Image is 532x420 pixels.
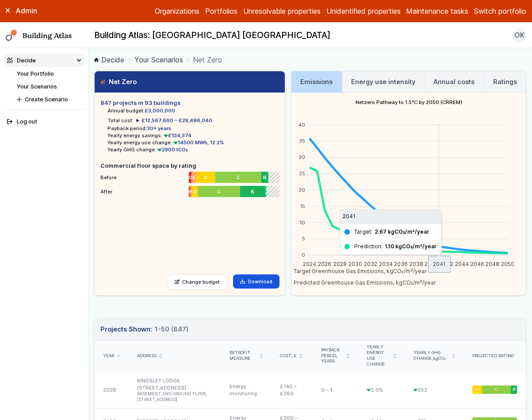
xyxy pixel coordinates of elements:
span: G [189,174,191,181]
span: Target Greenhouse Gas Emissions, kgCO₂/m²/year [287,268,427,274]
summary: £12,567,660 – £28,496,040 [136,117,212,124]
a: Change budget [167,274,228,289]
li: Yearly GHG change: [107,146,279,153]
div: 552 [405,371,463,408]
span: B [263,174,266,181]
tspan: 2028 [333,260,347,267]
div: Energy monitoring [221,371,272,408]
span: D [193,188,196,195]
span: £134,374 [162,132,191,139]
tspan: 0 [302,252,305,258]
tspan: 20 [299,187,305,193]
li: BASEMENT AND GROUND FLOOR, [STREET_ADDRESS] [137,391,213,403]
div: Decide [7,56,36,65]
tspan: 40 [298,121,305,127]
a: Your Scenarios [134,54,183,65]
tspan: 25 [299,170,305,177]
span: E [191,188,192,195]
span: 1-50 (847) [155,324,188,334]
span: G [189,188,190,195]
span: D [204,174,207,181]
span: Yearly GHG change, [413,350,449,362]
span: 2800 tCO₂ [156,146,188,153]
span: Cost, £ [280,353,297,359]
a: Annual costs [425,71,484,92]
span: A+ [266,188,268,195]
li: Annual budget: [107,107,279,114]
span: Retrofit measure [230,350,257,362]
tspan: 10 [299,219,305,225]
a: Your Portfolio [17,70,54,77]
tspan: 35 [299,138,305,144]
li: Payback period: [107,125,279,132]
a: Ratings [484,71,526,92]
span: B [251,188,254,195]
span: C [217,188,221,195]
h5: 847 projects in 93 buildings [100,99,279,107]
span: F [191,174,192,181]
div: 5.0% [358,371,405,408]
span: D [475,387,478,393]
h3: Projects Shown: [100,324,188,334]
a: Organizations [155,6,199,16]
tspan: 2038 [410,260,423,267]
button: Create Scenario [14,93,84,106]
tspan: 2040 [425,260,438,267]
span: £3,000,000 [145,108,175,114]
a: Maintenance tasks [406,6,468,16]
span: Yearly energy use change [367,344,391,367]
tspan: 2044 [455,260,469,267]
tspan: 30 [299,154,305,160]
span: A [265,188,266,195]
h3: Ratings [493,77,517,87]
button: Switch portfolio [474,6,526,16]
span: Address [137,353,157,359]
h5: Commercial floor space by rating [100,162,279,170]
tspan: 2024 [303,260,316,267]
span: F [190,188,191,195]
span: Year [103,353,114,359]
a: Your Scenarios [17,83,57,90]
div: 0 – 1 [313,371,358,408]
h2: Building Atlas: [GEOGRAPHIC_DATA] [GEOGRAPHIC_DATA] [94,30,330,41]
summary: Decide [4,54,84,67]
li: Yearly energy use change: [107,139,279,146]
span: kgCO₂ [433,356,446,361]
tspan: 2026 [318,260,332,267]
h3: Annual costs [433,77,475,87]
li: Yearly energy savings: [107,132,279,139]
tspan: 2032 [364,260,377,267]
div: Projected rating [472,353,517,359]
div: 2026 [95,371,128,408]
tspan: 2046 [471,260,484,267]
span: E [193,174,196,181]
a: Energy use intensity [342,71,425,92]
button: Log out [4,116,84,128]
span: C [495,387,498,393]
h4: Netzero Pathway to 1.5°C by 2050 (CRREM) [291,93,526,112]
span: £12,567,660 – £28,496,040 [142,117,212,123]
li: Before [100,170,279,181]
span: Payback period, years [321,347,344,364]
tspan: 2050 [501,260,514,267]
tspan: 15 [300,203,305,209]
span: OK [514,30,524,40]
button: OK [512,28,526,42]
a: KINGSLEY LODGE [STREET_ADDRESS] BASEMENT AND GROUND FLOOR, [STREET_ADDRESS] [137,378,213,403]
div: £140 – £280 [272,371,313,408]
h3: Energy use intensity [351,77,415,87]
span: C [236,174,240,181]
a: Emissions [291,71,342,92]
tspan: 2030 [348,260,362,267]
span: Net Zero [193,54,222,65]
a: Download [233,274,279,289]
span: 14500 MWh, 12.2% [172,139,224,146]
span: B [513,387,516,393]
h3: Emissions [300,77,333,87]
img: main-0bbd2752.svg [6,30,17,41]
a: Unidentified properties [326,6,401,16]
h3: Net Zero [100,77,137,87]
span: 30+ years [147,125,171,131]
tspan: 2034 [379,260,393,267]
a: Decide [94,54,124,65]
